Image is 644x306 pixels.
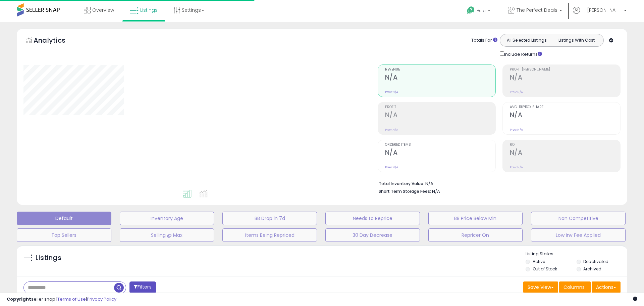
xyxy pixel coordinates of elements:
span: Revenue [385,68,495,72]
button: Non Competitive [531,212,626,225]
h2: N/A [510,74,620,83]
small: Prev: N/A [385,128,398,132]
button: Repricer On [428,228,523,242]
li: N/A [379,179,615,187]
span: N/A [432,188,440,194]
small: Prev: N/A [385,165,398,169]
span: ROI [510,143,620,147]
small: Prev: N/A [510,128,523,132]
h5: Analytics [34,36,78,47]
i: Get Help [467,6,475,14]
button: Listings With Cost [551,36,601,45]
h2: N/A [385,149,495,158]
small: Prev: N/A [510,90,523,94]
strong: Copyright [7,296,31,302]
b: Total Inventory Value: [379,181,424,186]
span: Ordered Items [385,143,495,147]
button: Selling @ Max [120,228,214,242]
span: Overview [92,7,114,13]
span: Help [477,8,486,13]
a: Help [462,1,497,22]
button: Items Being Repriced [222,228,317,242]
div: seller snap | | [7,296,116,303]
div: Include Returns [495,50,550,58]
span: The Perfect Deals [517,7,557,13]
a: Hi [PERSON_NAME] [573,7,627,22]
div: Totals For [471,37,497,44]
button: Low Inv Fee Applied [531,228,626,242]
button: Top Sellers [17,228,111,242]
button: BB Drop in 7d [222,212,317,225]
span: Profit [PERSON_NAME] [510,68,620,72]
small: Prev: N/A [510,165,523,169]
button: Inventory Age [120,212,214,225]
span: Listings [140,7,158,13]
button: BB Price Below Min [428,212,523,225]
h2: N/A [510,111,620,120]
span: Profit [385,105,495,109]
button: 30 Day Decrease [325,228,420,242]
span: Hi [PERSON_NAME] [582,7,622,13]
button: Needs to Reprice [325,212,420,225]
h2: N/A [510,149,620,158]
h2: N/A [385,111,495,120]
small: Prev: N/A [385,90,398,94]
button: Default [17,212,111,225]
button: All Selected Listings [502,36,552,45]
b: Short Term Storage Fees: [379,188,431,194]
h2: N/A [385,74,495,83]
span: Avg. Buybox Share [510,105,620,109]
